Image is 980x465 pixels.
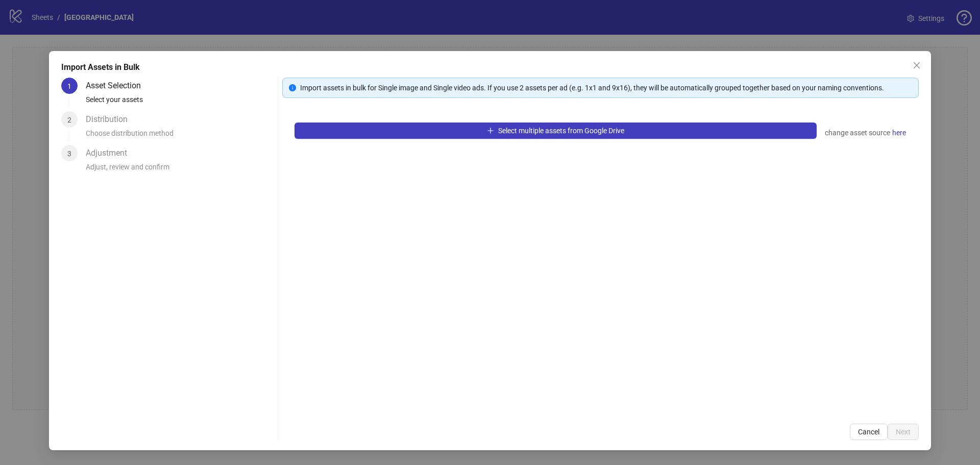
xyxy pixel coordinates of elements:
span: Cancel [858,428,879,436]
button: Next [888,424,919,440]
div: Import assets in bulk for Single image and Single video ads. If you use 2 assets per ad (e.g. 1x1... [300,82,912,93]
div: Adjustment [86,145,135,161]
button: Select multiple assets from Google Drive [295,123,817,139]
button: Cancel [850,424,888,440]
span: plus [487,127,494,134]
span: close [913,61,921,69]
div: Asset Selection [86,78,149,94]
span: Select multiple assets from Google Drive [498,127,624,135]
span: 3 [67,150,71,158]
div: Select your assets [86,94,274,111]
span: here [892,127,906,138]
span: info-circle [289,84,296,91]
div: Import Assets in Bulk [61,61,919,74]
div: Distribution [86,111,136,128]
div: Choose distribution method [86,128,274,145]
div: Adjust, review and confirm [86,161,274,179]
a: here [892,127,906,139]
button: Close [909,57,925,74]
span: 2 [67,116,71,124]
div: change asset source [825,127,906,139]
span: 1 [67,82,71,90]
